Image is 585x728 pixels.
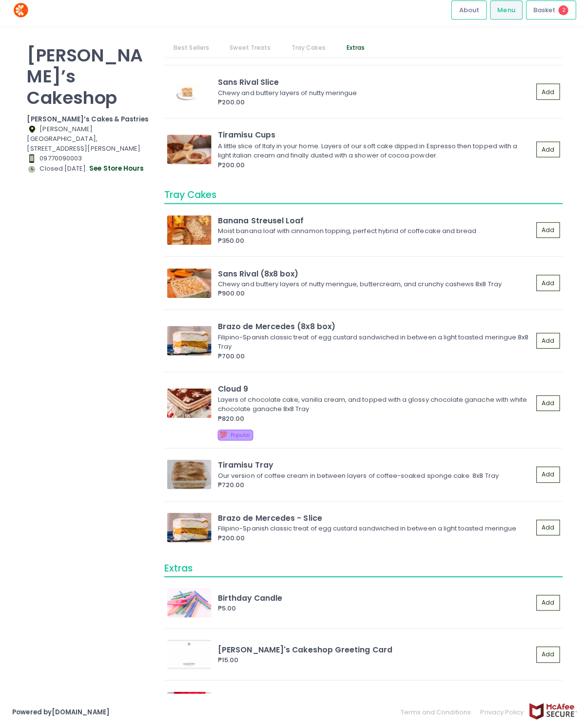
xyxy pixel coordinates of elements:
div: Cloud 9 [216,386,528,397]
div: ₱15.00 [216,656,528,666]
img: Sans Rival Slice [166,82,210,112]
img: Sans Rival (8x8 box) [166,272,210,301]
span: 💯 [217,433,225,442]
div: Layers of chocolate cake, vanilla cream, and topped with a glossy chocolate ganache with white ch... [216,397,526,416]
img: Red Cloth with Card [166,692,210,721]
img: Brazo de Mercedes - Slice [166,514,210,544]
div: Filipino-Spanish classic treat of egg custard sandwiched in between a light toasted meringue [216,525,526,535]
div: 09770090003 [27,158,151,168]
span: Menu [493,11,511,21]
a: Powered by[DOMAIN_NAME] [12,708,109,717]
div: Our version of coffee cream in between layers of coffee-soaked sponge cake. 8x8 Tray [216,473,526,483]
img: Cloud 9 [166,391,210,420]
img: logo [12,7,29,24]
button: Add [532,278,555,295]
button: Add [532,647,555,663]
span: Extras [163,563,191,576]
a: Best Sellers [163,44,217,62]
div: ₱5.00 [216,605,528,614]
button: Add [532,398,555,414]
div: A little slice of Italy in your home. Layers of our soft cake dipped in Espresso then topped with... [216,146,526,165]
span: About [455,11,475,21]
span: Basket [529,11,551,21]
button: Add [532,146,555,162]
div: Tiramisu Cups [216,134,528,145]
button: Add [532,596,555,612]
a: Tray Cakes [279,44,332,62]
div: ₱200.00 [216,535,528,545]
a: About [448,6,483,25]
a: Sweet Treats [218,44,278,62]
img: Brazo de Mercedes (8x8 box) [166,329,210,358]
img: Birthday Candle [166,589,210,618]
div: ₱720.00 [216,482,528,492]
img: Claudette's Cakeshop Greeting Card [166,640,210,669]
a: Menu [486,6,519,25]
div: [PERSON_NAME][GEOGRAPHIC_DATA], [STREET_ADDRESS][PERSON_NAME] [27,129,151,158]
button: Add [532,336,555,352]
span: Tray Cakes [163,193,215,206]
div: ₱900.00 [216,292,528,302]
div: Moist banana loaf with cinnamon topping, perfect hybrid of coffecake and bread [216,230,526,240]
div: ₱820.00 [216,416,528,426]
span: Popular [229,434,248,441]
a: Terms and Conditions [397,703,472,722]
button: Add [532,521,555,537]
div: Banana Streusel Loaf [216,219,528,230]
span: 2 [554,11,564,21]
div: Birthday Candle [216,593,528,605]
div: Brazo de Mercedes (8x8 box) [216,324,528,335]
button: Add [532,469,555,485]
button: see store hours [88,168,143,178]
div: [PERSON_NAME]'s Cakeshop Greeting Card [216,645,528,656]
div: Sans Rival (8x8 box) [216,272,528,283]
img: Tiramisu Tray [166,462,210,491]
button: Add [532,226,555,242]
div: Chewy and buttery layers of nutty meringue, buttercream, and crunchy cashews 8x8 Tray [216,283,526,293]
button: Add [532,89,555,105]
div: ₱350.00 [216,240,528,250]
b: [PERSON_NAME]’s Cakes & Pastries [27,119,147,129]
div: Chewy and buttery layers of nutty meringue [216,93,526,103]
div: ₱200.00 [216,165,528,175]
div: Sans Rival Slice [216,82,528,93]
div: Brazo de Mercedes - Slice [216,514,528,525]
div: ₱200.00 [216,102,528,112]
a: Privacy Policy [472,703,525,722]
div: Closed [DATE]. [27,168,151,178]
div: Filipino-Spanish classic treat of egg custard sandwiched in between a light toasted meringue 8x8 ... [216,335,526,354]
div: Tiramisu Tray [216,461,528,472]
p: [PERSON_NAME]’s Cakeshop [27,50,151,113]
div: ₱700.00 [216,354,528,364]
img: Banana Streusel Loaf [166,219,210,249]
img: Tiramisu Cups [166,139,210,169]
a: Extras [334,44,371,62]
img: mcafee-secure [524,703,573,720]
